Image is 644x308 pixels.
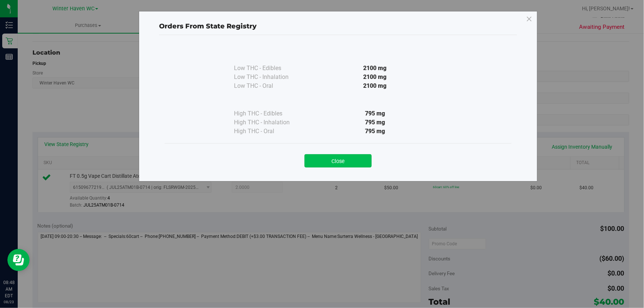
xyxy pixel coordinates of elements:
div: 795 mg [308,127,442,136]
div: 2100 mg [308,73,442,82]
iframe: Resource center [7,249,30,271]
div: Low THC - Oral [234,82,308,90]
span: Orders From State Registry [159,22,256,30]
button: Close [304,154,372,167]
div: Low THC - Inhalation [234,73,308,82]
div: High THC - Oral [234,127,308,136]
div: High THC - Edibles [234,109,308,118]
div: 795 mg [308,118,442,127]
div: Low THC - Edibles [234,64,308,73]
div: 2100 mg [308,82,442,90]
div: 795 mg [308,109,442,118]
div: High THC - Inhalation [234,118,308,127]
div: 2100 mg [308,64,442,73]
